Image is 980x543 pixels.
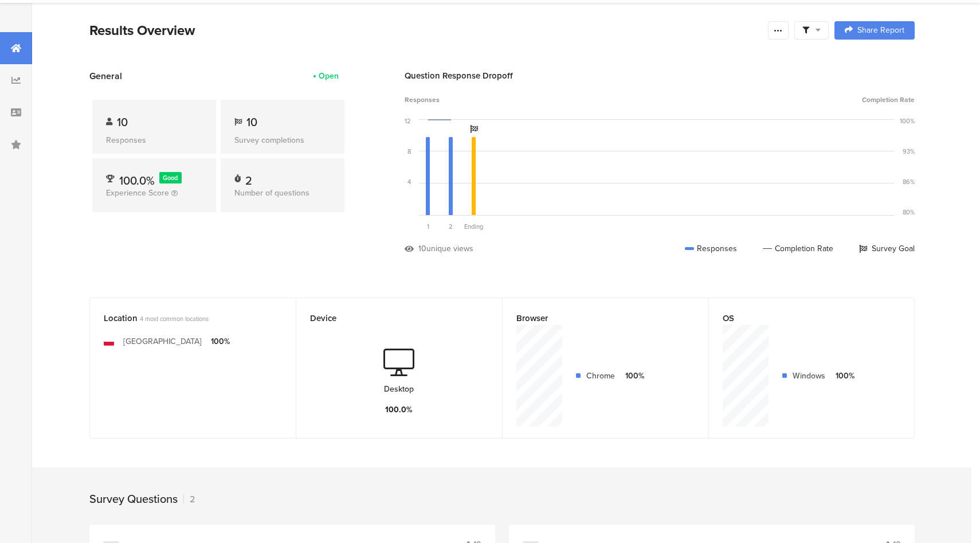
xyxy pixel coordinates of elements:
div: 100% [834,370,854,382]
div: Results Overview [89,20,762,41]
div: Device [310,312,469,325]
div: OS [723,312,881,325]
div: Responses [106,134,202,146]
div: 2 [245,172,252,183]
span: Completion Rate [862,95,915,105]
div: [GEOGRAPHIC_DATA] [123,335,202,347]
span: Experience Score [106,187,169,199]
div: Location [104,312,263,325]
div: 80% [903,208,915,217]
div: 10 [418,243,426,255]
div: Desktop [384,383,414,395]
div: 100% [624,370,644,382]
div: Open [319,70,339,82]
div: Responses [685,243,737,255]
div: Question Response Dropoff [405,69,915,82]
span: 100.0% [119,172,155,189]
span: 10 [117,114,128,131]
div: 100.0% [385,404,413,416]
div: 4 [407,177,411,186]
span: Responses [405,95,440,105]
div: unique views [426,243,473,255]
div: Windows [793,370,825,382]
div: 12 [405,116,411,126]
div: Browser [516,312,676,325]
div: 8 [407,147,411,156]
div: 93% [903,147,915,156]
div: 86% [903,177,915,186]
span: Good [163,173,178,182]
i: Survey Goal [470,125,478,133]
div: Ending [462,222,485,231]
span: Number of questions [234,187,309,199]
span: 10 [246,114,257,131]
div: 100% [900,116,915,126]
div: Survey Questions [89,490,178,507]
span: General [89,69,122,83]
span: 4 most common locations [140,314,209,323]
span: Share Report [857,26,904,34]
span: 1 [427,222,429,231]
div: 100% [211,335,230,347]
div: Completion Rate [763,243,833,255]
div: Survey completions [234,134,331,146]
div: Chrome [586,370,615,382]
span: 2 [449,222,453,231]
div: Survey Goal [859,243,915,255]
div: 2 [183,493,195,506]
